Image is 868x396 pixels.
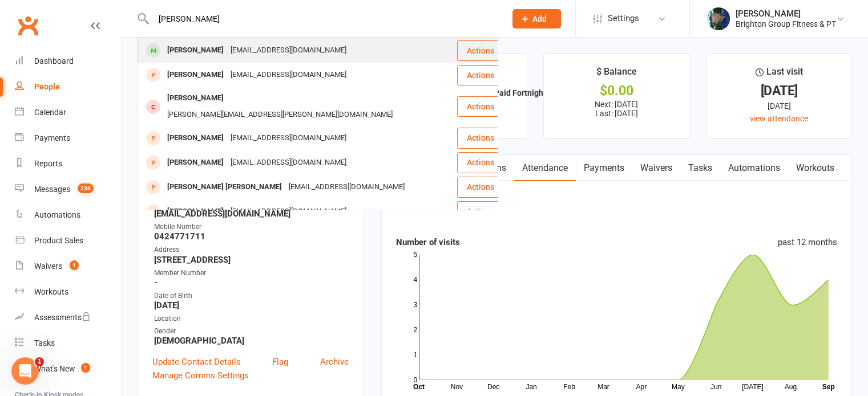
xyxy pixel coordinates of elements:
[34,262,62,271] div: Waivers
[81,363,90,373] span: 1
[707,7,730,30] img: thumb_image1560898922.png
[34,364,75,373] div: What's New
[15,228,120,254] a: Product Sales
[154,268,349,279] div: Member Number
[788,155,842,181] a: Workouts
[272,355,288,369] a: Flag
[720,155,788,181] a: Automations
[457,201,514,222] button: Actions
[596,64,637,85] div: $ Balance
[227,154,350,171] div: [EMAIL_ADDRESS][DOMAIN_NAME]
[70,260,79,270] span: 1
[717,85,841,97] div: [DATE]
[750,114,808,123] a: view attendance
[15,48,120,74] a: Dashboard
[164,130,227,146] div: [PERSON_NAME]
[736,9,836,19] div: [PERSON_NAME]
[154,231,349,242] strong: 0424771711
[164,179,285,195] div: [PERSON_NAME] [PERSON_NAME]
[34,133,70,142] div: Payments
[164,203,227,220] div: [PERSON_NAME]
[154,277,349,288] strong: -
[15,151,120,177] a: Reports
[717,100,841,112] div: [DATE]
[532,14,547,23] span: Add
[15,330,120,356] a: Tasks
[154,291,349,301] div: Date of Birth
[227,130,350,146] div: [EMAIL_ADDRESS][DOMAIN_NAME]
[457,40,514,61] button: Actions
[152,355,241,369] a: Update Contact Details
[34,82,60,91] div: People
[514,155,576,181] a: Attendance
[15,177,120,202] a: Messages 236
[154,326,349,337] div: Gender
[608,6,639,31] span: Settings
[778,235,837,249] div: past 12 months
[457,152,514,173] button: Actions
[152,369,249,382] a: Manage Comms Settings
[15,254,120,279] a: Waivers 1
[164,90,227,107] div: [PERSON_NAME]
[164,154,227,171] div: [PERSON_NAME]
[35,357,44,366] span: 1
[34,236,83,245] div: Product Sales
[154,255,349,265] strong: [STREET_ADDRESS]
[34,338,55,348] div: Tasks
[227,203,350,220] div: [EMAIL_ADDRESS][DOMAIN_NAME]
[396,237,460,247] strong: Number of visits
[34,159,62,168] div: Reports
[457,128,514,148] button: Actions
[457,96,514,117] button: Actions
[154,209,349,219] strong: [EMAIL_ADDRESS][DOMAIN_NAME]
[554,100,679,118] p: Next: [DATE] Last: [DATE]
[154,313,349,324] div: Location
[736,19,836,29] div: Brighton Group Fitness & PT
[457,65,514,85] button: Actions
[457,177,514,197] button: Actions
[154,336,349,346] strong: [DEMOGRAPHIC_DATA]
[15,202,120,228] a: Automations
[164,67,227,83] div: [PERSON_NAME]
[320,355,349,369] a: Archive
[227,42,350,59] div: [EMAIL_ADDRESS][DOMAIN_NAME]
[34,210,80,219] div: Automations
[756,64,803,85] div: Last visit
[34,56,74,66] div: Dashboard
[11,357,39,385] iframe: Intercom live chat
[150,11,498,27] input: Search...
[15,356,120,382] a: What's New1
[34,185,70,194] div: Messages
[576,155,632,181] a: Payments
[15,305,120,330] a: Assessments
[164,42,227,59] div: [PERSON_NAME]
[15,279,120,305] a: Workouts
[15,125,120,151] a: Payments
[164,107,396,123] div: [PERSON_NAME][EMAIL_ADDRESS][PERSON_NAME][DOMAIN_NAME]
[34,313,91,322] div: Assessments
[680,155,720,181] a: Tasks
[227,67,350,83] div: [EMAIL_ADDRESS][DOMAIN_NAME]
[34,287,68,296] div: Workouts
[14,11,42,40] a: Clubworx
[154,244,349,255] div: Address
[512,9,561,28] button: Add
[15,100,120,125] a: Calendar
[554,85,679,97] div: $0.00
[154,300,349,311] strong: [DATE]
[34,108,66,117] div: Calendar
[15,74,120,100] a: People
[285,179,408,195] div: [EMAIL_ADDRESS][DOMAIN_NAME]
[396,193,475,210] h3: Attendance
[632,155,680,181] a: Waivers
[154,222,349,232] div: Mobile Number
[78,183,94,193] span: 236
